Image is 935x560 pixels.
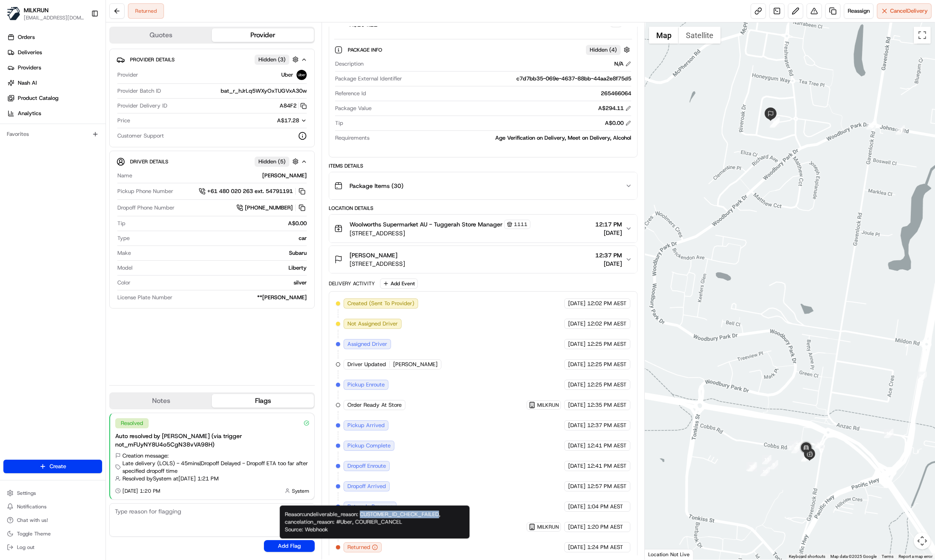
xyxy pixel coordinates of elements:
span: 1:20 PM AEST [587,523,623,531]
a: Open this area in Google Maps (opens a new window) [647,549,675,560]
span: Nash AI [18,79,37,87]
span: [DATE] [568,442,585,450]
a: 📗Knowledge Base [5,119,68,135]
span: MILKRUN [537,402,559,408]
span: Returned [347,543,370,551]
span: Toggle Theme [17,530,51,537]
button: Settings [3,487,102,499]
span: Description [335,60,363,68]
div: silver [134,279,307,287]
span: 1:24 PM AEST [587,543,623,551]
span: [STREET_ADDRESS] [350,259,405,268]
div: 27 [794,440,803,449]
div: 7 [801,452,810,462]
div: N/A [614,60,631,68]
div: We're available if you need us! [29,89,107,96]
div: 16 [866,120,876,130]
button: CancelDelivery [877,3,932,19]
span: [DATE] [568,503,585,510]
span: Creation message: [122,452,169,460]
span: Created (Sent To Provider) [347,300,414,307]
span: Not Assigned Driver [347,320,398,328]
a: Nash AI [3,76,105,90]
span: [DATE] [568,462,585,470]
div: Delivery Activity [329,280,375,287]
span: [DATE] [568,320,585,328]
span: 12:37 PM [595,251,622,259]
span: Analytics [18,110,41,117]
input: Clear [22,55,140,63]
span: Map data ©2025 Google [830,554,877,559]
span: [DATE] [595,259,622,268]
span: Hidden ( 4 ) [590,46,617,54]
span: Assigned Driver [347,340,387,348]
span: 12:25 PM AEST [587,340,627,348]
span: Knowledge Base [17,123,65,131]
button: +61 480 020 263 ext. 54791191 [199,187,307,196]
button: Quotes [110,28,212,42]
a: Providers [3,61,105,74]
span: Package Info [348,47,384,53]
div: c7d7bb35-069e-4637-88bb-44aa2e8f75d5 [405,75,631,83]
span: 12:25 PM AEST [587,361,627,368]
div: Reason: undeliverable_reason: CUSTOMER_ID_CHECK_FAILED, cancelation_reason: #Uber, COURIER_CANCEL [280,505,469,538]
span: [DATE] [568,483,585,490]
span: Name [117,172,132,179]
span: [DATE] 1:20 PM [122,488,160,494]
span: 1:04 PM AEST [587,503,623,510]
a: Powered byPylon [60,143,103,150]
span: Orders [18,33,35,41]
button: Provider DetailsHidden (3) [117,52,308,66]
div: Favorites [3,127,102,141]
button: Add Event [380,279,418,289]
span: Pickup Enroute [347,381,385,389]
span: [DATE] [568,381,585,389]
span: Late delivery (LOLS) - 45mins | Dropoff Delayed - Dropoff ETA too far after specified dropoff time [122,460,309,475]
span: 12:41 PM AEST [587,442,627,450]
span: [DATE] [568,361,585,368]
div: 11 [746,462,756,471]
span: MILKRUN [537,524,559,530]
div: Subaru [134,249,307,257]
button: Package Items (30) [329,172,637,199]
span: [DATE] [595,229,622,237]
img: MILKRUN [7,7,20,20]
button: A84F2 [280,102,307,110]
span: 12:17 PM [595,220,622,229]
button: Chat with us! [3,514,102,526]
span: Dropoff Arrived [347,483,386,490]
span: Pickup Arrived [347,422,385,429]
a: 💻API Documentation [68,119,139,135]
span: [PERSON_NAME] [393,361,438,368]
a: Analytics [3,107,105,120]
span: Dropoff Enroute [347,462,386,470]
span: [PERSON_NAME] [350,251,397,259]
span: Package External Identifier [335,75,402,83]
span: Order Ready At Store [347,401,402,409]
span: Provider [117,71,138,79]
span: Reassign [848,7,870,15]
div: 20 [896,125,905,135]
span: MILKRUN [24,6,49,14]
a: Terms [882,554,893,559]
span: Deliveries [18,49,42,56]
button: Show satellite imagery [679,27,721,44]
div: Start new chat [29,81,139,89]
a: Deliveries [3,46,105,59]
span: Pickup Complete [347,442,391,450]
div: [PERSON_NAME] [136,172,307,179]
div: 12 [748,462,757,472]
div: A$294.11photo_proof_of_delivery image [329,34,637,157]
span: Package Items ( 30 ) [350,182,403,190]
span: [EMAIL_ADDRESS][DOMAIN_NAME] [24,14,84,21]
span: System [292,488,309,494]
span: 12:02 PM AEST [587,320,627,328]
span: 12:02 PM AEST [587,300,627,307]
span: Tip [335,119,343,127]
span: bat_r_hJrLq5WXyOxTUGVxA30w [221,87,307,95]
span: Notifications [17,503,47,510]
span: [DATE] [568,401,585,409]
div: 10 [760,467,770,476]
span: Price [117,117,130,124]
button: Woolworths Supermarket AU - Tuggerah Store Manager1111[STREET_ADDRESS]12:17 PM[DATE] [329,215,637,243]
